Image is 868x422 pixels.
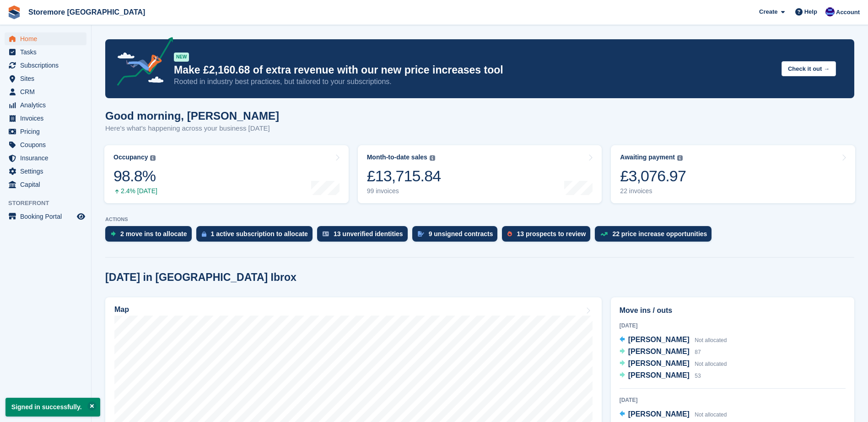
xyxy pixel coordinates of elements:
h1: Good morning, [PERSON_NAME] [105,110,279,122]
img: price_increase_opportunities-93ffe204e8149a01c8c9dc8f82e8f89637d9d84a8eef4429ea346261dce0b2c0.svg [600,232,608,236]
a: [PERSON_NAME] Not allocated [620,358,727,370]
div: 22 invoices [620,187,686,195]
img: contract_signature_icon-13c848040528278c33f63329250d36e43548de30e8caae1d1a13099fd9432cc5.svg [418,231,424,237]
span: [PERSON_NAME] [628,336,690,343]
span: Insurance [20,152,75,164]
a: [PERSON_NAME] Not allocated [620,334,727,346]
div: [DATE] [620,396,846,404]
a: Month-to-date sales £13,715.84 99 invoices [358,145,602,203]
span: Help [804,7,817,16]
div: £3,076.97 [620,167,686,185]
span: Home [20,32,75,45]
a: menu [5,125,86,138]
span: [PERSON_NAME] [628,410,690,418]
h2: Map [114,306,129,314]
span: CRM [20,85,75,98]
span: Not allocated [695,411,727,418]
a: Awaiting payment £3,076.97 22 invoices [611,145,855,203]
div: 13 unverified identities [334,230,403,237]
div: 2.4% [DATE] [113,187,157,195]
a: menu [5,99,86,111]
a: Storemore [GEOGRAPHIC_DATA] [25,5,149,20]
img: icon-info-grey-7440780725fd019a000dd9b08b2336e03edf1995a4989e88bcd33f0948082b44.svg [150,155,156,161]
div: Occupancy [113,153,148,161]
div: 9 unsigned contracts [429,230,493,237]
a: Preview store [75,211,86,222]
a: menu [5,72,86,85]
a: menu [5,210,86,223]
a: [PERSON_NAME] 53 [620,370,701,382]
a: [PERSON_NAME] Not allocated [620,409,727,421]
img: price-adjustments-announcement-icon-8257ccfd72463d97f412b2fc003d46551f7dbcb40ab6d574587a9cd5c0d94... [109,37,173,89]
span: Settings [20,165,75,178]
span: [PERSON_NAME] [628,348,690,355]
p: ACTIONS [105,216,854,222]
a: 13 unverified identities [317,226,412,246]
span: Capital [20,178,75,191]
a: menu [5,138,86,151]
div: Awaiting payment [620,153,675,161]
span: Subscriptions [20,59,75,72]
span: Account [836,8,860,17]
p: Signed in successfully. [5,398,100,417]
a: menu [5,32,86,45]
div: 99 invoices [367,187,441,195]
a: 9 unsigned contracts [412,226,502,246]
span: Not allocated [695,361,727,367]
span: Sites [20,72,75,85]
a: 1 active subscription to allocate [196,226,317,246]
span: Analytics [20,99,75,111]
a: menu [5,85,86,98]
span: Tasks [20,46,75,58]
img: icon-info-grey-7440780725fd019a000dd9b08b2336e03edf1995a4989e88bcd33f0948082b44.svg [430,155,435,161]
a: Occupancy 98.8% 2.4% [DATE] [104,145,349,203]
img: icon-info-grey-7440780725fd019a000dd9b08b2336e03edf1995a4989e88bcd33f0948082b44.svg [677,155,683,161]
a: menu [5,152,86,164]
img: stora-icon-8386f47178a22dfd0bd8f6a31ec36ba5ce8667c1dd55bd0f319d3a0aa187defe.svg [7,5,21,19]
a: 13 prospects to review [502,226,595,246]
div: NEW [174,53,189,62]
div: 2 move ins to allocate [120,230,187,237]
div: 98.8% [113,167,157,185]
span: Create [759,7,777,16]
button: Check it out → [782,61,836,76]
span: 87 [695,349,701,355]
span: Coupons [20,138,75,151]
img: active_subscription_to_allocate_icon-d502201f5373d7db506a760aba3b589e785aa758c864c3986d89f69b8ff3... [202,231,206,237]
a: menu [5,178,86,191]
div: [DATE] [620,322,846,330]
img: verify_identity-adf6edd0f0f0b5bbfe63781bf79b02c33cf7c696d77639b501bdc392416b5a36.svg [323,231,329,237]
a: [PERSON_NAME] 87 [620,346,701,358]
a: menu [5,59,86,72]
span: Storefront [8,199,91,208]
span: Invoices [20,112,75,125]
a: 2 move ins to allocate [105,226,196,246]
span: Not allocated [695,337,727,343]
span: [PERSON_NAME] [628,371,690,379]
p: Rooted in industry best practices, but tailored to your subscriptions. [174,77,774,87]
span: Pricing [20,125,75,138]
div: £13,715.84 [367,167,441,185]
p: Here's what's happening across your business [DATE] [105,123,279,134]
a: 22 price increase opportunities [595,226,716,246]
span: 53 [695,373,701,379]
img: move_ins_to_allocate_icon-fdf77a2bb77ea45bf5b3d319d69a93e2d87916cf1d5bf7949dd705db3b84f3ca.svg [111,231,116,237]
div: 1 active subscription to allocate [211,230,308,237]
span: Booking Portal [20,210,75,223]
div: 22 price increase opportunities [612,230,707,237]
span: [PERSON_NAME] [628,359,690,367]
h2: [DATE] in [GEOGRAPHIC_DATA] Ibrox [105,271,297,284]
img: prospect-51fa495bee0391a8d652442698ab0144808aea92771e9ea1ae160a38d050c398.svg [507,231,512,237]
h2: Move ins / outs [620,305,846,316]
div: Month-to-date sales [367,153,427,161]
div: 13 prospects to review [517,230,586,237]
p: Make £2,160.68 of extra revenue with our new price increases tool [174,63,774,77]
a: menu [5,112,86,125]
img: Angela [825,7,835,16]
a: menu [5,46,86,58]
a: menu [5,165,86,178]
